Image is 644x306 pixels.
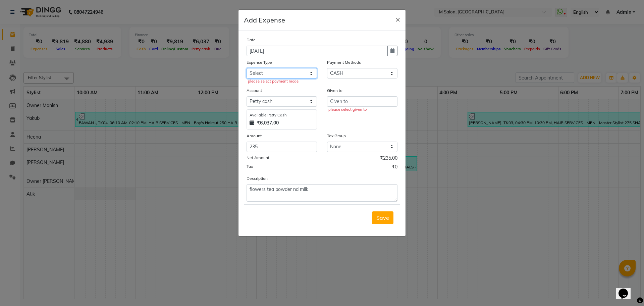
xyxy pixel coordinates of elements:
[247,175,268,182] label: Description
[247,37,256,43] label: Date
[327,133,346,139] label: Tax Group
[372,211,393,224] button: Save
[247,163,253,169] label: Tax
[247,133,262,139] label: Amount
[327,59,361,65] label: Payment Methods
[616,279,637,299] iframe: chat widget
[392,163,397,172] span: ₹0
[328,107,397,112] div: please select given to
[376,214,389,221] span: Save
[247,88,262,94] label: Account
[395,14,400,24] span: ×
[327,96,397,107] input: Given to
[247,155,269,161] label: Net Amount
[390,10,406,29] button: Close
[327,88,342,94] label: Given to
[257,119,279,126] strong: ₹6,037.00
[247,142,317,152] input: Amount
[248,79,317,84] div: please select payment mode
[244,15,285,25] h5: Add Expense
[380,155,397,163] span: ₹235.00
[250,112,314,118] div: Available Petty Cash
[247,59,272,65] label: Expense Type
